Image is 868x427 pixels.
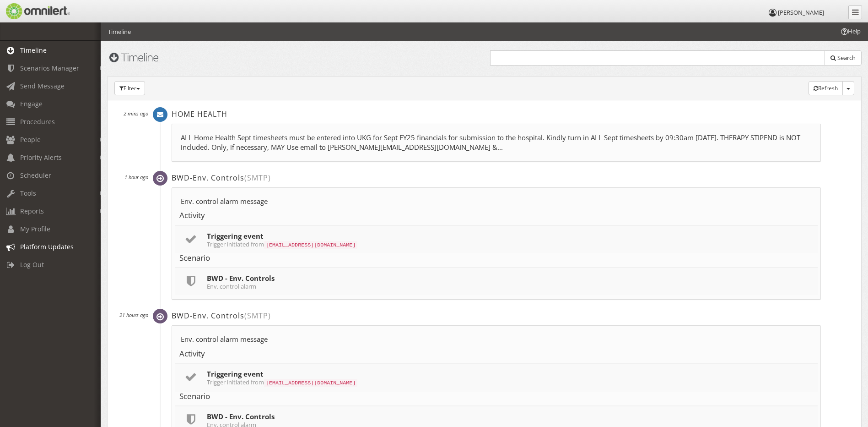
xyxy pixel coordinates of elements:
span: Help [21,6,39,15]
span: Platform Updates [20,242,74,251]
span: Procedures [20,117,55,126]
span: Log Out [20,260,44,269]
span: Send Message [20,82,65,90]
code: [EMAIL_ADDRESS][DOMAIN_NAME] [264,241,357,249]
small: 21 hours ago [119,312,148,318]
img: Omnilert [5,3,70,19]
p: ALL Home Health Sept timesheets must be entered into UKG for Sept FY25 financials for submission ... [181,133,812,153]
small: Trigger initiated from [207,379,813,386]
th: Scenario [175,387,818,406]
small: 1 hour ago [124,174,148,181]
span: My Profile [20,224,50,233]
button: Search [825,50,862,66]
span: Timeline [20,46,47,55]
th: Activity [175,206,818,225]
span: People [20,135,41,144]
span: Tools [20,189,36,197]
code: [EMAIL_ADDRESS][DOMAIN_NAME] [264,379,357,387]
h1: Timeline [107,51,479,63]
button: Refresh [809,81,843,95]
h2: BWD-Env. Controls [172,173,821,183]
h4: Triggering event [207,369,813,386]
button: Filter [114,81,145,95]
span: Scheduler [20,171,51,180]
span: Engage [20,99,43,108]
h2: HOME HEALTH [172,109,821,119]
span: Help [840,27,861,36]
span: (SMTP) [244,173,271,183]
th: Activity [175,345,818,363]
h2: BWD-Env. Controls [172,311,821,321]
p: Env. control alarm message [181,334,812,344]
h4: Triggering event [207,231,813,248]
li: Timeline [108,27,131,36]
small: Env. control alarm [207,284,813,290]
span: Priority Alerts [20,153,62,162]
a: Collapse Menu [848,5,862,19]
th: Scenario [175,249,818,268]
span: (SMTP) [244,311,271,321]
p: Env. control alarm message [181,197,812,206]
span: Search [837,54,856,62]
span: Scenarios Manager [20,64,79,72]
h4: BWD - Env. Controls [207,274,813,290]
span: [PERSON_NAME] [778,8,824,16]
small: 2 mins ago [124,110,148,117]
span: Reports [20,207,44,215]
small: Trigger initiated from [207,241,813,248]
